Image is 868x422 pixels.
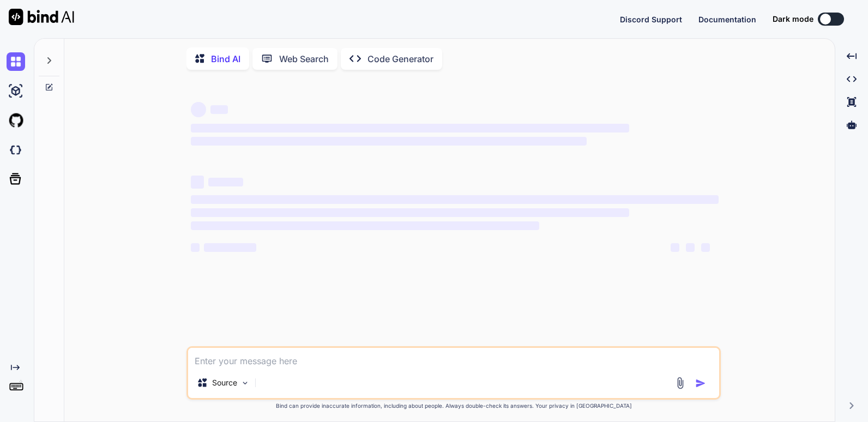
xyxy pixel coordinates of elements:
[773,14,813,25] span: Dark mode
[701,243,710,252] span: ‌
[671,243,679,252] span: ‌
[204,243,256,252] span: ‌
[695,378,706,389] img: icon
[240,378,250,388] img: Pick Models
[674,377,686,389] img: attachment
[698,15,756,24] span: Documentation
[191,124,629,132] span: ‌
[208,178,243,186] span: ‌
[7,141,25,159] img: darkCloudIdeIcon
[191,137,587,146] span: ‌
[186,402,721,410] p: Bind can provide inaccurate information, including about people. Always double-check its answers....
[211,52,240,65] p: Bind AI
[7,82,25,100] img: ai-studio
[620,15,682,24] span: Discord Support
[367,52,433,65] p: Code Generator
[279,52,329,65] p: Web Search
[7,111,25,130] img: githubLight
[191,176,204,189] span: ‌
[191,243,200,252] span: ‌
[191,208,629,217] span: ‌
[191,102,206,117] span: ‌
[212,377,237,388] p: Source
[620,14,682,25] button: Discord Support
[9,9,74,25] img: Bind AI
[191,195,719,204] span: ‌
[191,221,539,230] span: ‌
[7,52,25,71] img: chat
[210,105,228,114] span: ‌
[686,243,695,252] span: ‌
[698,14,756,25] button: Documentation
